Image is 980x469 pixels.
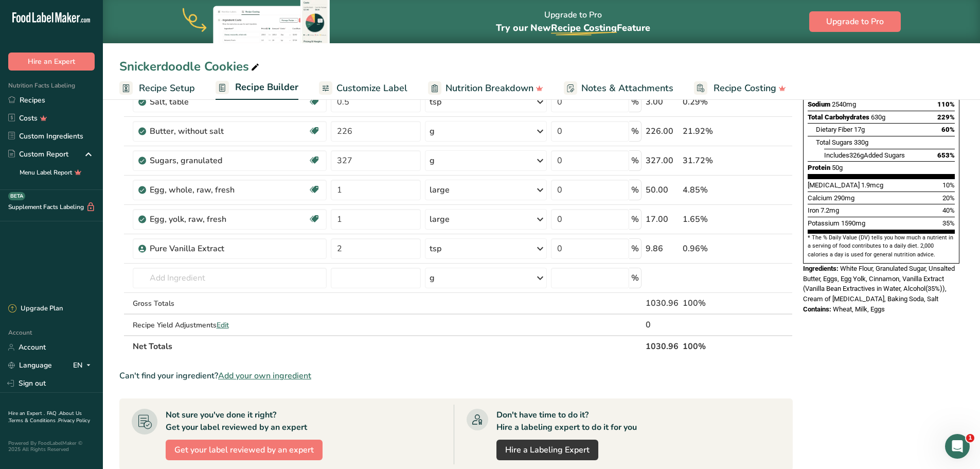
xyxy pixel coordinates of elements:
[941,126,955,133] span: 60%
[21,267,172,277] div: Hire an Expert Services
[120,347,137,354] span: Help
[58,417,90,424] a: Privacy Policy
[21,130,172,141] div: Send us a message
[937,100,955,108] span: 110%
[8,410,45,417] a: Hire an Expert .
[496,1,650,43] div: Upgrade to Pro
[861,181,883,189] span: 1.9mcg
[10,291,195,422] div: [Free Webinar] What's wrong with this Label?
[683,96,744,108] div: 0.29%
[816,138,852,146] span: Total Sugars
[430,242,441,255] div: tsp
[428,77,543,100] a: Nutrition Breakdown
[945,434,970,459] iframe: Intercom live chat
[646,125,679,137] div: 226.00
[551,22,617,34] span: Recipe Costing
[217,320,229,330] span: Edit
[646,213,679,225] div: 17.00
[821,206,839,214] span: 7.2mg
[871,113,885,121] span: 630g
[133,298,327,309] div: Gross Totals
[832,100,856,108] span: 2540mg
[646,297,679,309] div: 1030.96
[15,214,191,233] div: Hire an Expert Services
[51,321,103,362] button: Messages
[833,305,885,313] span: Wheat, Milk, Eggs
[133,320,327,331] div: Recipe Yield Adjustments
[8,192,25,200] div: BETA
[122,16,143,37] img: Profile image for Rachelle
[139,81,195,95] span: Recipe Setup
[174,444,314,456] span: Get your label reviewed by an expert
[103,321,154,362] button: Help
[166,440,323,460] button: Get your label reviewed by an expert
[235,80,298,94] span: Recipe Builder
[809,11,901,32] button: Upgrade to Pro
[496,409,637,433] div: Don't have time to do it? Hire a labeling expert to do it for you
[430,184,450,196] div: large
[937,151,955,159] span: 653%
[8,304,63,314] div: Upgrade Plan
[808,194,832,202] span: Calcium
[803,265,839,272] span: Ingredients:
[8,410,82,424] a: About Us .
[216,76,298,100] a: Recipe Builder
[803,265,955,303] span: White Flour, Granulated Sugar, Unsalted Butter, Eggs, Egg Yolk, Cinnamon, Vanilla Extract (Vanill...
[119,57,261,76] div: Snickerdoodle Cookies
[8,149,68,160] div: Custom Report
[15,263,191,282] div: Hire an Expert Services
[808,164,830,171] span: Protein
[150,154,278,167] div: Sugars, granulated
[60,347,95,354] span: Messages
[683,184,744,196] div: 4.85%
[336,81,407,95] span: Customize Label
[8,356,52,374] a: Language
[8,53,95,71] button: Hire an Expert
[496,22,650,34] span: Try our New Feature
[119,77,195,100] a: Recipe Setup
[714,81,776,95] span: Recipe Costing
[646,96,679,108] div: 3.00
[841,219,865,227] span: 1590mg
[942,206,955,214] span: 40%
[131,335,644,357] th: Net Totals
[849,151,864,159] span: 326g
[646,242,679,255] div: 9.86
[826,15,884,28] span: Upgrade to Pro
[154,321,206,362] button: News
[966,434,974,442] span: 1
[218,370,311,382] span: Add your own ingredient
[683,213,744,225] div: 1.65%
[683,242,744,255] div: 0.96%
[430,154,435,167] div: g
[808,100,830,108] span: Sodium
[937,113,955,121] span: 229%
[14,347,37,354] span: Home
[581,81,673,95] span: Notes & Attachments
[646,154,679,167] div: 327.00
[808,219,840,227] span: Potassium
[832,164,843,171] span: 50g
[21,237,172,258] div: How to Print Your Labels & Choose the Right Printer
[15,159,191,180] button: Search for help
[824,151,905,159] span: Includes Added Sugars
[150,242,278,255] div: Pure Vanilla Extract
[150,96,278,108] div: Salt, table
[10,121,195,149] div: Send us a message
[430,96,441,108] div: tsp
[430,272,435,284] div: g
[142,16,163,37] img: Profile image for Aya
[644,335,681,357] th: 1030.96
[133,268,327,288] input: Add Ingredient
[166,409,307,433] div: Not sure you've done it right? Get your label reviewed by an expert
[170,347,190,354] span: News
[446,81,533,95] span: Nutrition Breakdown
[694,77,786,100] a: Recipe Costing
[119,370,793,382] div: Can't find your ingredient?
[942,194,955,202] span: 20%
[21,73,185,91] p: Hi [PERSON_NAME]
[11,292,195,364] img: [Free Webinar] What's wrong with this Label?
[646,319,679,331] div: 0
[150,125,278,137] div: Butter, without salt
[683,125,744,137] div: 21.92%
